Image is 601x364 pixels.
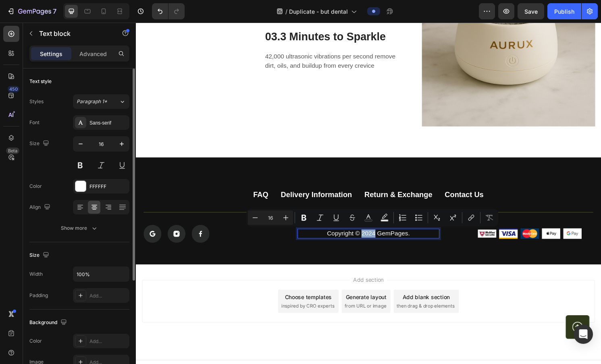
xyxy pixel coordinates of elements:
a: Delivery Information [148,173,228,186]
span: Save [524,8,538,15]
div: Add... [89,338,127,345]
div: Size [29,250,51,261]
iframe: Design area [136,23,601,364]
img: gempages_576203881181086659-bc6816a6-c37c-4567-ba96-f14386982e93.png [378,214,397,225]
p: Copyright © 2024 GemPages. [169,215,314,224]
div: Text style [29,78,52,85]
button: Show more [29,221,129,235]
div: Align [29,202,52,213]
button: 7 [3,3,60,19]
div: Publish [554,7,574,16]
div: Rich Text Editor. Editing area: main [168,214,315,225]
div: Styles [29,98,44,105]
button: Save [518,3,544,19]
div: Delivery Information [151,174,225,184]
div: Add blank section [277,281,326,289]
span: Paragraph 1* [77,98,107,105]
div: Padding [29,292,48,299]
div: 450 [8,86,19,92]
div: Return & Exchange [238,174,308,184]
div: FFFFFF [89,183,127,190]
p: Text block [39,29,108,38]
div: Choose templates [155,281,204,289]
div: Beta [6,148,19,154]
div: Width [29,270,43,278]
a: Contact Us [318,173,365,186]
div: Contact Us [321,174,362,184]
img: gempages_576203881181086659-7ff57e23-39a5-4ffc-a841-ea340606242d.png [422,214,441,225]
span: / [285,7,287,16]
p: 7 [53,6,56,16]
p: Settings [40,50,62,58]
span: inspired by CRO experts [151,291,206,298]
span: then drag & drop elements [271,291,331,298]
button: Paragraph 1* [73,94,129,109]
a: Return & Exchange [235,173,312,186]
p: Advanced [79,50,107,58]
div: Color [29,183,42,190]
img: gempages_576203881181086659-9e88842e-1956-46f6-9b84-74e931560505.png [356,214,375,225]
span: Duplicate - but dental [289,7,348,16]
div: Open Intercom Messenger [574,324,593,344]
div: Undo/Redo [152,3,185,19]
div: Show more [61,224,98,232]
img: gempages_576203881181086659-e379e04d-596b-4b38-a21c-8e1cf36e77e8.png [444,214,464,225]
div: Add... [89,292,127,300]
img: gempages_576203881181086659-bf92fb0f-30c3-47fa-a32b-0d8e60f1eac6.png [400,214,419,225]
span: from URL or image [217,291,260,298]
div: Font [29,119,40,126]
div: Size [29,138,51,149]
div: Generate layout [218,281,261,289]
div: Color [29,337,42,345]
input: Auto [73,267,129,281]
div: Editor contextual toolbar [246,209,498,227]
button: Publish [547,3,581,19]
span: Add section [223,263,261,272]
div: Sans-serif [89,119,127,127]
div: Background [29,317,69,328]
